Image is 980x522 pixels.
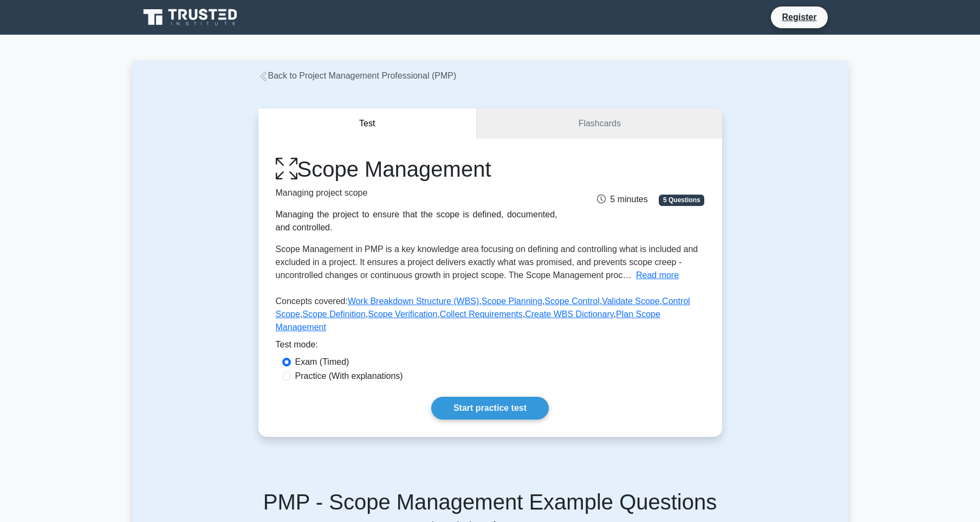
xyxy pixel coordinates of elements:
[295,356,349,369] label: Exam (Timed)
[276,186,557,199] p: Managing project scope
[602,297,659,306] a: Validate Scope
[544,297,599,306] a: Scope Control
[258,108,477,139] button: Test
[295,370,403,383] label: Practice (With explanations)
[477,108,722,139] a: Flashcards
[659,195,704,205] span: 5 Questions
[525,310,613,319] a: Create WBS Dictionary
[302,310,366,319] a: Scope Definition
[276,310,660,332] a: Plan Scope Management
[440,310,523,319] a: Collect Requirements
[482,297,542,306] a: Scope Planning
[276,295,705,338] p: Concepts covered: , , , , , , , , ,
[348,297,479,306] a: Work Breakdown Structure (WBS)
[431,397,549,420] a: Start practice test
[276,156,557,182] h1: Scope Management
[276,338,705,356] div: Test mode:
[775,10,823,24] a: Register
[276,208,557,234] div: Managing the project to ensure that the scope is defined, documented, and controlled.
[146,489,835,515] h5: PMP - Scope Management Example Questions
[597,195,647,204] span: 5 minutes
[368,310,437,319] a: Scope Verification
[276,244,698,280] span: Scope Management in PMP is a key knowledge area focusing on defining and controlling what is incl...
[258,71,457,80] a: Back to Project Management Professional (PMP)
[636,269,679,282] button: Read more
